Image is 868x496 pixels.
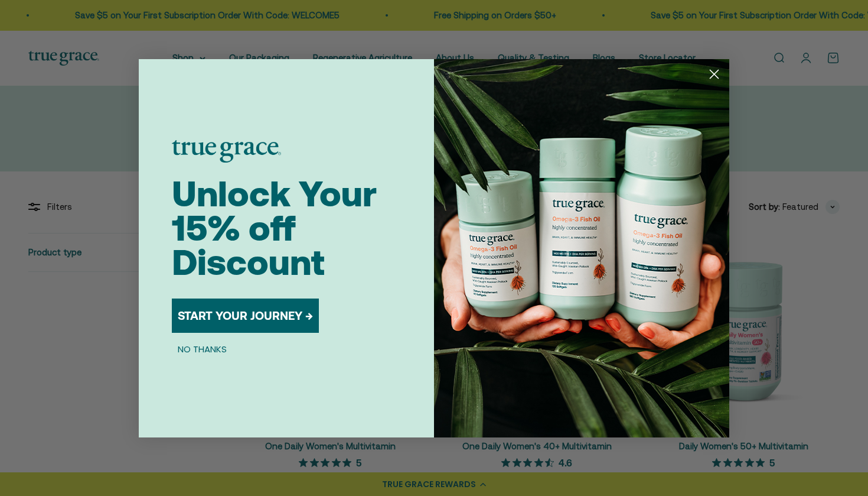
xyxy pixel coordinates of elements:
[172,299,319,333] button: START YOUR JOURNEY →
[704,64,725,85] button: Close dialog
[172,173,377,283] span: Unlock Your 15% off Discount
[172,140,281,163] img: logo placeholder
[434,59,729,437] img: 098727d5-50f8-4f9b-9554-844bb8da1403.jpeg
[172,342,233,356] button: NO THANKS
